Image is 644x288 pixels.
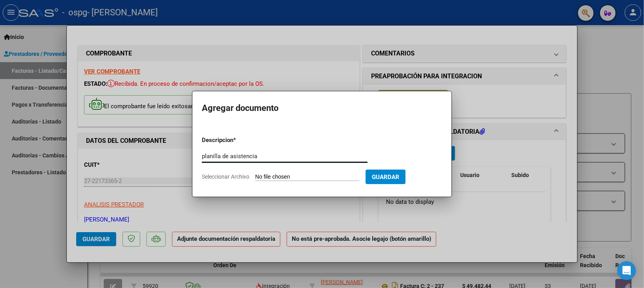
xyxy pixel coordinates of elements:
span: Seleccionar Archivo [202,174,249,180]
button: Guardar [366,170,406,184]
p: Descripcion [202,136,274,145]
span: Guardar [372,174,399,181]
div: Open Intercom Messenger [617,261,636,280]
h2: Agregar documento [202,101,442,116]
